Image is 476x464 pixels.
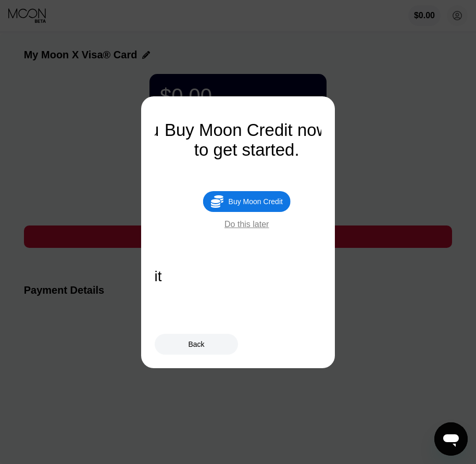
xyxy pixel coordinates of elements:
iframe: Button to launch messaging window [434,422,468,456]
div: Do this later [224,220,269,229]
div: Back [188,340,204,348]
div: Buy Moon Credit [229,197,283,206]
div: Back [155,334,238,355]
div:  [211,195,223,208]
div: Buy Moon Credit [203,191,291,212]
div: Buy Moon Credit now to get started. [164,120,330,160]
